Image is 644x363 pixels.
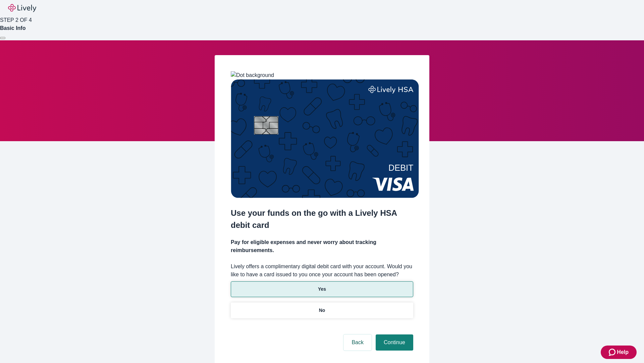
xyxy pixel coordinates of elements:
[231,71,274,79] img: Dot background
[231,281,413,297] button: Yes
[343,334,372,351] button: Back
[231,207,413,231] h2: Use your funds on the go with a Lively HSA debit card
[601,346,637,359] button: Zendesk support iconHelp
[609,348,617,356] svg: Zendesk support icon
[231,263,413,279] label: Lively offers a complimentary digital debit card with your account. Would you like to have a card...
[231,302,413,318] button: No
[231,238,413,254] h4: Pay for eligible expenses and never worry about tracking reimbursements.
[319,307,325,314] p: No
[376,334,413,351] button: Continue
[8,4,36,12] img: Lively
[318,286,326,293] p: Yes
[617,348,629,356] span: Help
[231,79,419,198] img: Debit card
